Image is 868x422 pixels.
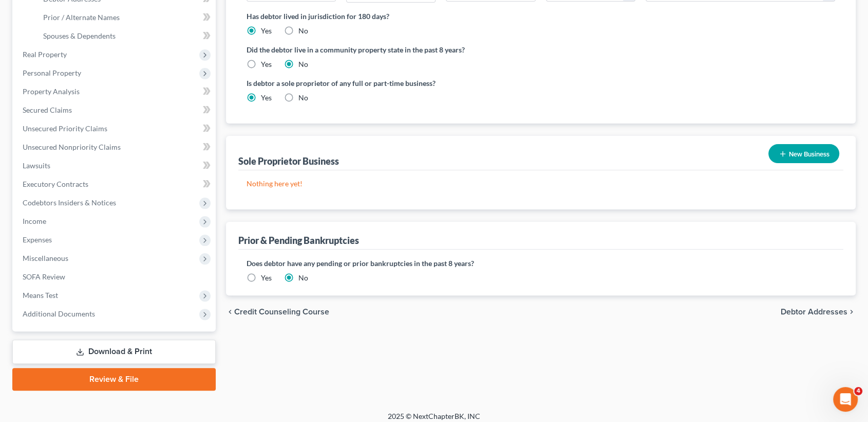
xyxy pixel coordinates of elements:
[23,254,68,262] span: Miscellaneous
[298,59,308,69] label: No
[247,258,836,269] label: Does debtor have any pending or prior bankruptcies in the past 8 years?
[35,27,216,45] a: Spouses & Dependents
[12,368,216,391] a: Review & File
[238,234,359,247] div: Prior & Pending Bankruptcies
[261,273,272,283] label: Yes
[261,26,272,36] label: Yes
[781,308,847,316] span: Debtor Addresses
[847,308,856,316] i: chevron_right
[14,175,216,194] a: Executory Contracts
[23,124,107,133] span: Unsecured Priority Claims
[14,156,216,175] a: Lawsuits
[14,268,216,286] a: SOFA Review
[23,105,72,114] span: Secured Claims
[247,11,836,22] label: Has debtor lived in jurisdiction for 180 days?
[298,273,308,283] label: No
[23,50,67,59] span: Real Property
[23,68,81,77] span: Personal Property
[23,161,50,170] span: Lawsuits
[14,82,216,101] a: Property Analysis
[247,44,836,55] label: Did the debtor live in a community property state in the past 8 years?
[12,340,216,364] a: Download & Print
[23,198,116,207] span: Codebtors Insiders & Notices
[226,308,329,316] button: chevron_left Credit Counseling Course
[234,308,329,316] span: Credit Counseling Course
[247,179,836,189] p: Nothing here yet!
[298,26,308,36] label: No
[23,180,88,188] span: Executory Contracts
[23,87,80,96] span: Property Analysis
[14,138,216,156] a: Unsecured Nonpriority Claims
[247,78,536,89] label: Is debtor a sole proprietor of any full or part-time business?
[238,155,339,167] div: Sole Proprietor Business
[23,272,65,281] span: SOFA Review
[23,143,121,151] span: Unsecured Nonpriority Claims
[833,387,858,412] iframe: Intercom live chat
[226,308,234,316] i: chevron_left
[23,217,46,225] span: Income
[261,93,272,103] label: Yes
[14,119,216,138] a: Unsecured Priority Claims
[35,8,216,27] a: Prior / Alternate Names
[781,308,856,316] button: Debtor Addresses chevron_right
[23,235,52,244] span: Expenses
[43,13,120,22] span: Prior / Alternate Names
[768,144,839,163] button: New Business
[261,59,272,69] label: Yes
[23,291,58,300] span: Means Test
[23,309,95,318] span: Additional Documents
[43,31,116,40] span: Spouses & Dependents
[14,101,216,119] a: Secured Claims
[854,387,862,395] span: 4
[298,93,308,103] label: No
